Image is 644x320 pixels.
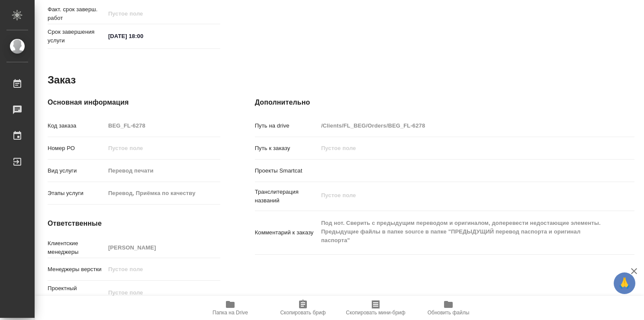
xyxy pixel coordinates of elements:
[428,310,470,316] span: Обновить файлы
[48,265,105,274] p: Менеджеры верстки
[318,216,603,248] textarea: Под нот. Сверить с предыдущим переводом и оригиналом, доперевести недостающие элементы. Предыдущи...
[267,296,339,320] button: Скопировать бриф
[48,5,105,22] p: Факт. срок заверш. работ
[255,228,318,237] p: Комментарий к заказу
[318,142,603,154] input: Пустое поле
[105,286,220,299] input: Пустое поле
[105,263,220,275] input: Пустое поле
[213,310,248,316] span: Папка на Drive
[280,310,325,316] span: Скопировать бриф
[105,119,220,132] input: Пустое поле
[48,122,105,130] p: Код заказа
[105,187,220,199] input: Пустое поле
[614,272,635,294] button: 🙏
[48,166,105,175] p: Вид услуги
[48,189,105,198] p: Этапы услуги
[255,188,318,205] p: Транслитерация названий
[48,97,220,108] h4: Основная информация
[105,30,181,42] input: ✎ Введи что-нибудь
[48,218,220,229] h4: Ответственные
[105,241,220,254] input: Пустое поле
[48,284,105,301] p: Проектный менеджер
[105,142,220,154] input: Пустое поле
[255,122,318,130] p: Путь на drive
[105,7,181,20] input: Пустое поле
[617,274,632,292] span: 🙏
[105,164,220,177] input: Пустое поле
[255,166,318,175] p: Проекты Smartcat
[412,296,485,320] button: Обновить файлы
[346,310,405,316] span: Скопировать мини-бриф
[318,119,603,132] input: Пустое поле
[48,239,105,256] p: Клиентские менеджеры
[48,73,76,87] h2: Заказ
[255,97,634,108] h4: Дополнительно
[255,144,318,153] p: Путь к заказу
[48,28,105,45] p: Срок завершения услуги
[48,144,105,153] p: Номер РО
[194,296,267,320] button: Папка на Drive
[339,296,412,320] button: Скопировать мини-бриф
